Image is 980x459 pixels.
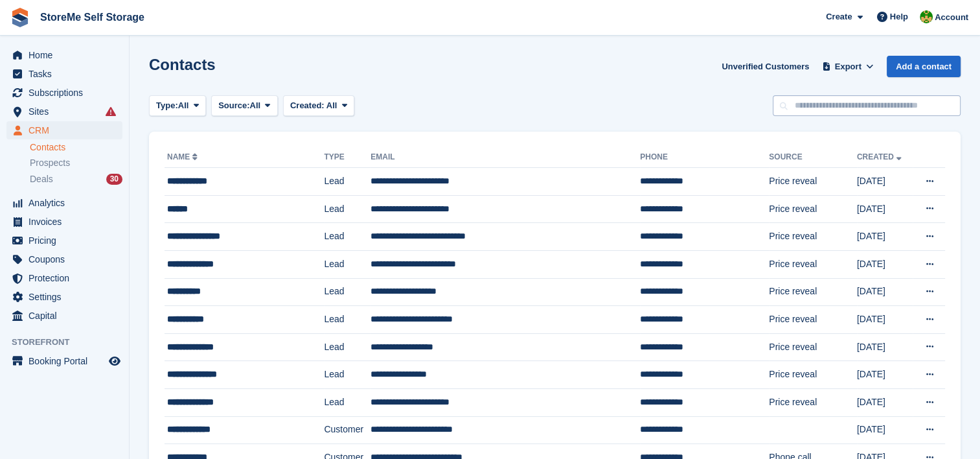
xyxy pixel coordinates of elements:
span: Type: [156,99,178,112]
a: Unverified Customers [716,56,814,77]
td: Customer [324,416,370,444]
button: Type: All [149,95,206,117]
td: [DATE] [857,388,913,416]
a: Prospects [30,156,122,170]
td: [DATE] [857,361,913,389]
td: [DATE] [857,416,913,444]
span: Analytics [28,194,106,212]
td: Lead [324,278,370,306]
a: menu [6,65,122,83]
a: menu [6,269,122,287]
span: Export [835,60,861,73]
span: Account [935,11,968,24]
a: menu [6,84,122,102]
a: menu [6,288,122,306]
th: Type [324,147,370,168]
td: Price reveal [769,223,857,251]
th: Email [370,147,640,168]
a: StoreMe Self Storage [35,6,150,28]
a: Add a contact [887,56,961,77]
td: Lead [324,195,370,223]
td: [DATE] [857,168,913,196]
td: Lead [324,306,370,334]
td: Price reveal [769,168,857,196]
span: Create [826,10,852,23]
span: Sites [28,102,106,121]
button: Created: All [283,95,354,117]
i: Smart entry sync failures have occurred [106,106,116,117]
td: [DATE] [857,250,913,278]
td: Price reveal [769,361,857,389]
a: menu [6,250,122,268]
td: Lead [324,250,370,278]
span: All [178,99,189,112]
img: stora-icon-8386f47178a22dfd0bd8f6a31ec36ba5ce8667c1dd55bd0f319d3a0aa187defe.svg [10,8,30,27]
td: Lead [324,388,370,416]
td: Lead [324,361,370,389]
span: All [326,100,337,110]
span: All [250,99,261,112]
td: [DATE] [857,195,913,223]
img: StorMe [920,10,933,23]
td: Lead [324,168,370,196]
a: Preview store [107,353,122,369]
td: Price reveal [769,250,857,278]
span: Storefront [12,336,129,349]
span: Subscriptions [28,84,106,102]
button: Source: All [211,95,278,117]
span: Source: [218,99,249,112]
h1: Contacts [149,56,216,73]
span: Settings [28,288,106,306]
span: Help [890,10,908,23]
a: menu [6,121,122,139]
a: menu [6,213,122,231]
span: Tasks [28,65,106,83]
span: Created: [290,100,325,110]
td: [DATE] [857,306,913,334]
span: Home [28,46,106,64]
span: Pricing [28,231,106,250]
span: Coupons [28,250,106,268]
span: Deals [30,173,53,185]
a: menu [6,102,122,121]
td: Price reveal [769,388,857,416]
th: Phone [640,147,769,168]
a: menu [6,352,122,370]
button: Export [819,56,876,77]
td: [DATE] [857,333,913,361]
td: [DATE] [857,223,913,251]
a: menu [6,231,122,250]
a: Contacts [30,141,122,154]
a: menu [6,307,122,325]
a: Name [167,152,200,161]
td: Price reveal [769,306,857,334]
a: Deals 30 [30,172,122,186]
span: Capital [28,307,106,325]
span: Booking Portal [28,352,106,370]
td: Lead [324,223,370,251]
span: Prospects [30,157,70,169]
span: CRM [28,121,106,139]
td: Price reveal [769,195,857,223]
td: Lead [324,333,370,361]
div: 30 [106,174,122,185]
td: Price reveal [769,278,857,306]
td: [DATE] [857,278,913,306]
span: Protection [28,269,106,287]
th: Source [769,147,857,168]
a: Created [857,152,904,161]
td: Price reveal [769,333,857,361]
a: menu [6,46,122,64]
a: menu [6,194,122,212]
span: Invoices [28,213,106,231]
